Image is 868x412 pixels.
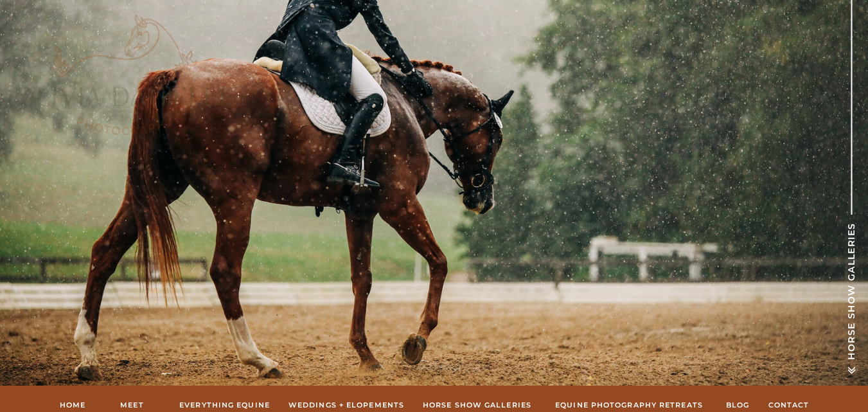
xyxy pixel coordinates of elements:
[103,399,161,411] a: Meet [PERSON_NAME]
[288,399,405,411] a: Weddings + Elopements
[768,399,810,411] a: Contact
[844,215,859,360] h1: Horse Show Galleries
[725,399,751,411] a: Blog
[59,399,87,411] a: Home
[421,399,534,411] a: hORSE sHOW gALLERIES
[551,399,708,411] a: Equine Photography Retreats
[178,399,272,411] a: Everything Equine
